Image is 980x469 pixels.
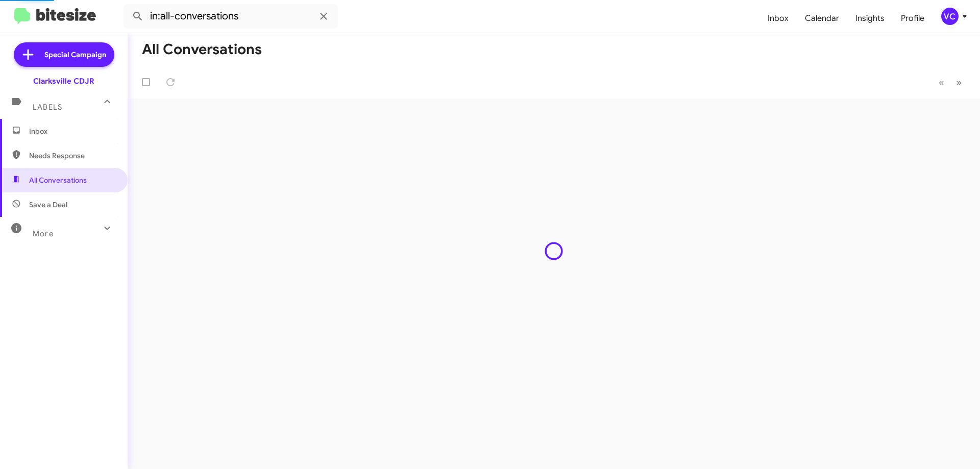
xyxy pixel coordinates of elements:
[847,4,893,33] a: Insights
[933,8,969,25] button: VC
[797,4,847,33] a: Calendar
[933,72,968,93] nav: Page navigation example
[956,76,962,89] span: »
[33,76,94,86] div: Clarksville CDJR
[29,200,67,210] span: Save a Deal
[759,4,797,33] a: Inbox
[29,175,87,185] span: All Conversations
[124,4,338,29] input: Search
[29,151,116,161] span: Needs Response
[29,126,116,136] span: Inbox
[14,42,114,67] a: Special Campaign
[950,72,968,93] button: Next
[933,72,950,93] button: Previous
[33,229,54,238] span: More
[941,8,959,25] div: VC
[33,103,62,112] span: Labels
[939,76,944,89] span: «
[44,50,106,60] span: Special Campaign
[893,4,933,33] a: Profile
[142,41,262,58] h1: All Conversations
